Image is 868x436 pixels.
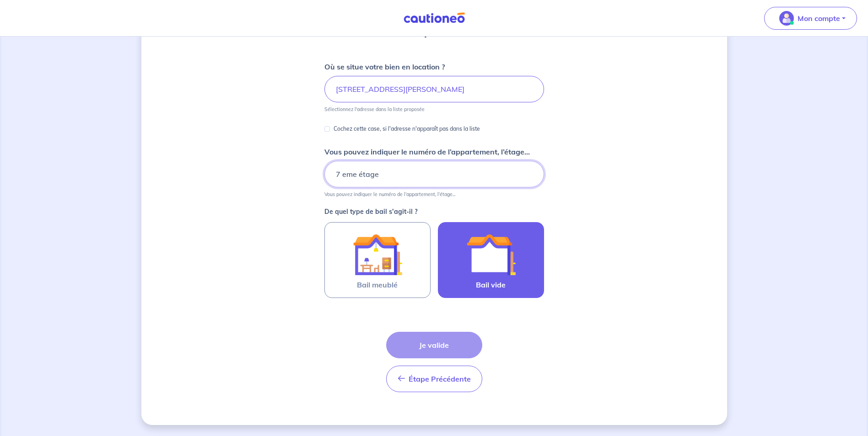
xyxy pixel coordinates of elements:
[324,146,530,157] p: Vous pouvez indiquer le numéro de l’appartement, l’étage...
[324,191,455,197] p: Vous pouvez indiquer le numéro de l’appartement, l’étage...
[764,7,857,30] button: illu_account_valid_menu.svgMon compte
[466,230,516,279] img: illu_empty_lease.svg
[400,12,469,24] img: Cautioneo
[357,279,398,290] span: Bail meublé
[409,374,471,383] span: Étape Précédente
[779,11,794,26] img: illu_account_valid_menu.svg
[476,279,506,290] span: Bail vide
[324,208,544,215] p: De quel type de bail s’agit-il ?
[324,61,445,72] p: Où se situe votre bien en location ?
[324,106,425,112] p: Sélectionnez l'adresse dans la liste proposée
[386,366,482,392] button: Étape Précédente
[334,123,480,134] p: Cochez cette case, si l'adresse n'apparaît pas dans la liste
[798,13,840,24] p: Mon compte
[353,230,402,279] img: illu_furnished_lease.svg
[324,76,544,102] input: 2 rue de paris, 59000 lille
[324,161,544,187] input: Appartement 2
